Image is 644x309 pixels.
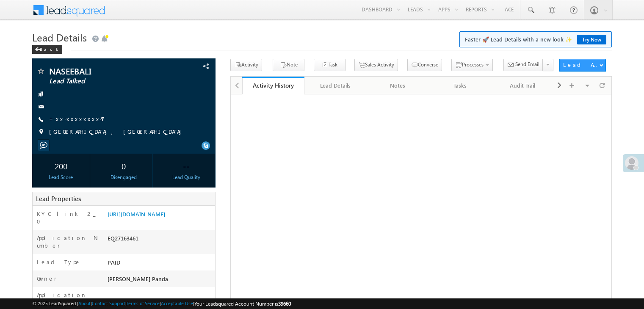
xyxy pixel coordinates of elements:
span: 39660 [278,301,291,307]
label: Application Status [37,291,99,306]
a: [URL][DOMAIN_NAME] [108,210,165,218]
button: Lead Actions [559,59,606,72]
div: Back [32,45,62,54]
span: [PERSON_NAME] Panda [108,275,168,282]
div: EQ27163461 [105,234,215,246]
a: Terms of Service [127,301,160,306]
div: Lead Quality [160,174,213,181]
div: 0 [97,158,150,174]
span: [GEOGRAPHIC_DATA], [GEOGRAPHIC_DATA] [49,128,185,136]
button: Sales Activity [354,59,398,71]
span: Processes [462,61,484,68]
span: Lead Details [32,30,87,44]
button: Note [273,59,304,71]
a: Notes [367,77,429,94]
span: Lead Properties [36,194,81,203]
span: NASEEBALI [49,67,163,75]
a: Activity History [242,77,304,94]
a: +xx-xxxxxxxx47 [49,115,105,122]
div: Disengaged [97,174,150,181]
div: Lead Score [34,174,88,181]
div: Lead Actions [563,61,599,69]
div: Activity History [249,81,298,89]
label: Owner [37,275,57,282]
span: Your Leadsquared Account Number is [194,301,291,307]
button: Activity [230,59,262,71]
span: Faster 🚀 Lead Details with a new look ✨ [465,35,606,44]
span: Lead Talked [49,77,163,86]
div: Notes [374,80,422,91]
button: Processes [451,59,493,71]
div: -- [160,158,213,174]
a: Acceptable Use [161,301,193,306]
a: Back [32,45,66,52]
div: Tasks [436,80,484,91]
a: Try Now [577,35,606,44]
span: Send Email [515,61,539,68]
button: Task [314,59,345,71]
div: PAID [105,258,215,270]
a: Contact Support [92,301,125,306]
a: Tasks [429,77,492,94]
label: Lead Type [37,258,81,266]
label: KYC link 2_0 [37,210,99,225]
a: About [78,301,91,306]
a: Lead Details [304,77,367,94]
span: © 2025 LeadSquared | | | | | [32,300,291,308]
div: 200 [34,158,88,174]
a: Audit Trail [492,77,554,94]
div: Audit Trail [499,80,547,91]
button: Converse [407,59,442,71]
label: Application Number [37,234,99,249]
div: Lead Details [311,80,359,91]
button: Send Email [503,59,543,71]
